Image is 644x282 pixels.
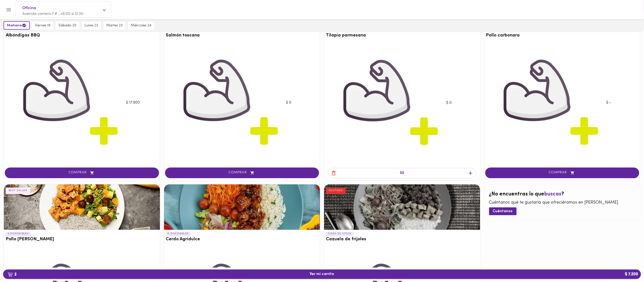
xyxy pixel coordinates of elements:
button: 2Ver mi carrito$ 7.200 [3,270,641,279]
p: 6 DISPONIBLES [166,232,191,236]
button: mañana [4,21,30,30]
span: viernes 19 [35,23,50,28]
button: COMPRAR [5,168,159,178]
span: sábado 20 [58,23,76,28]
button: Menu [3,4,15,16]
button: Cuéntanos [489,207,517,215]
div: AGOTADO [326,188,346,194]
img: 3c9730_d571e2bb10fd466bb8d4b1f1dc8ae5fc~mv2.png [326,43,446,163]
button: COMPRAR [485,168,639,178]
button: viernes 19 [32,22,53,30]
p: Cuéntanos qué te gustaría que ofreciéramos en [PERSON_NAME] [489,200,636,206]
span: Cuéntanos [493,209,513,214]
div: BEST SELLER [6,188,30,194]
h3: Cerdo Agridulce [166,237,318,242]
div: Pollo Tikka Massala [4,184,160,230]
span: COMPRAR [171,171,313,175]
span: lunes 22 [85,23,98,28]
h3: Salmón toscana [166,33,318,38]
div: $ 0 [166,43,318,163]
div: Cerdo Agridulce [164,184,320,230]
h3: Pollo [PERSON_NAME] [6,237,158,242]
span: Ver mi carrito [310,272,334,276]
div: Cazuela de frijoles [324,184,480,230]
span: Avenida carrera 7 # ... • 9:00 a 12:30 [22,12,83,16]
span: miércoles 24 [131,23,151,28]
h3: Cazuela de frijoles [326,237,478,242]
span: mañana [7,23,26,28]
p: 02 [400,171,404,176]
img: 3c9730_d571e2bb10fd466bb8d4b1f1dc8ae5fc~mv2.png [487,43,606,163]
div: $ 17.900 [6,43,158,163]
span: martes 23 [106,23,123,28]
div: $ 0 [326,43,478,163]
span: Oficina [22,5,99,11]
h2: ¿No encuentras lo que ? [489,192,636,197]
span: COMPRAR [11,171,153,175]
button: lunes 22 [82,22,101,30]
span: COMPRAR [491,171,633,175]
button: COMPRAR [165,168,319,178]
img: 3c9730_d571e2bb10fd466bb8d4b1f1dc8ae5fc~mv2.png [6,43,126,163]
p: 4 DISPONIBLES [6,232,31,236]
p: FUERA DE STOCK [326,232,353,236]
button: sábado 20 [56,22,79,30]
h3: Albóndigas BBQ [6,33,158,38]
span: buscas [544,192,562,197]
iframe: Messagebird Livechat Widget [616,254,639,277]
b: 2 [5,271,19,277]
h3: Pollo carbonara [486,33,638,38]
h3: Tilapia parmesana [326,33,478,38]
button: martes 23 [103,22,125,30]
img: cart.png [7,272,13,277]
div: $ - [487,43,638,163]
img: 3c9730_d571e2bb10fd466bb8d4b1f1dc8ae5fc~mv2.png [166,43,286,163]
button: miércoles 24 [128,22,154,30]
